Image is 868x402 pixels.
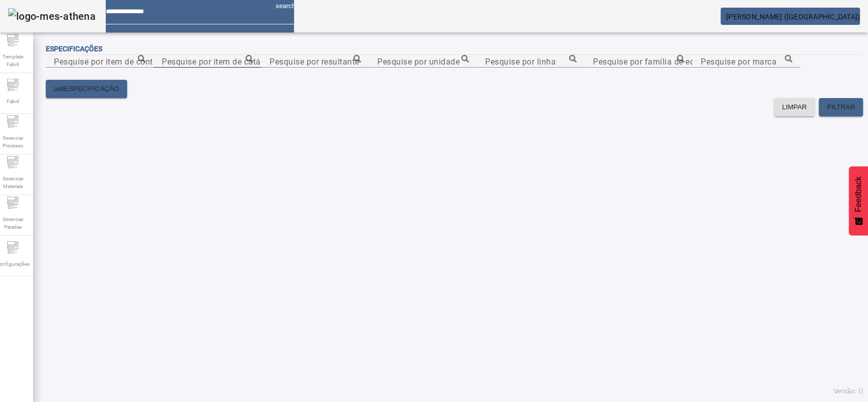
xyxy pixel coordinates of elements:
[46,45,102,53] span: Especificações
[593,55,684,68] input: Number
[485,56,556,66] mat-label: Pesquise por linha
[377,56,460,66] mat-label: Pesquise por unidade
[701,56,776,66] mat-label: Pesquise por marca
[782,102,807,112] span: LIMPAR
[64,84,119,94] span: ESPECIFICAÇÃO
[726,13,860,21] span: [PERSON_NAME] ([GEOGRAPHIC_DATA])
[827,102,855,112] span: FILTRAR
[593,56,736,66] mat-label: Pesquise por família de equipamento
[833,388,863,395] span: Versão: ()
[162,55,253,68] input: Number
[46,80,127,98] button: addESPECIFICAÇÃO
[774,98,815,116] button: LIMPAR
[701,55,792,68] input: Number
[485,55,577,68] input: Number
[8,8,96,24] img: logo-mes-athena
[162,56,278,66] mat-label: Pesquise por item de catálogo
[270,55,361,68] input: Number
[819,98,863,116] button: FILTRAR
[854,176,863,212] span: Feedback
[54,56,167,66] mat-label: Pesquise por item de controle
[54,55,145,68] input: Number
[849,166,868,235] button: Feedback - Mostrar pesquisa
[4,95,22,108] span: Fabril
[270,56,360,66] mat-label: Pesquise por resultante
[377,55,469,68] input: Number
